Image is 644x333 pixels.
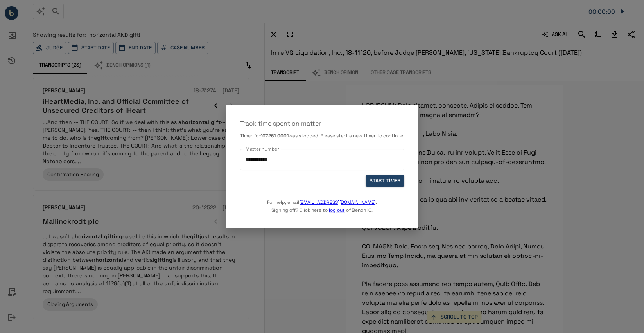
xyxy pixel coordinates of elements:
span: Timer for [240,133,260,139]
button: START TIMER [366,175,404,187]
a: [EMAIL_ADDRESS][DOMAIN_NAME] [299,199,376,205]
b: 107261.0001 [260,133,289,139]
a: log out [329,207,345,213]
span: was stopped. Please start a new timer to continue. [289,133,404,139]
p: For help, email . Signing off? Click here to of Bench IQ. [267,187,377,214]
label: Matter number [246,146,279,153]
p: Track time spent on matter [240,119,404,128]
